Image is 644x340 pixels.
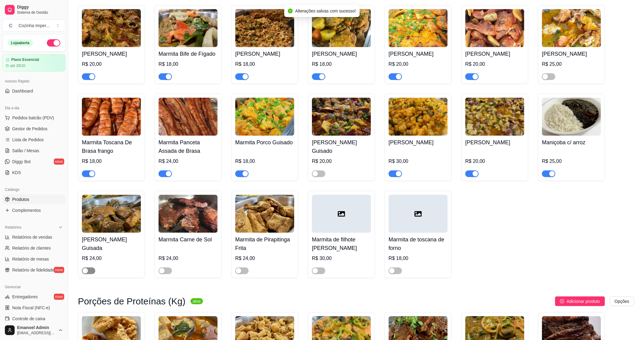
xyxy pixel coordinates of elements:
img: product-image [235,195,294,233]
a: Salão / Mesas [2,146,65,156]
span: Dashboard [12,88,33,94]
a: Relatório de fidelidadenovo [2,265,65,275]
a: Controle de caixa [2,314,65,324]
h4: Maniçoba c/ arroz [542,138,601,147]
a: Lista de Pedidos [2,135,65,145]
span: Lista de Pedidos [12,137,44,143]
div: R$ 24,00 [159,255,218,262]
a: KDS [2,168,65,177]
img: product-image [82,9,141,47]
h4: [PERSON_NAME] [389,50,448,58]
img: product-image [159,98,218,136]
div: R$ 20,00 [312,158,371,165]
img: product-image [82,98,141,136]
div: R$ 18,00 [312,61,371,68]
div: R$ 18,00 [159,61,218,68]
button: Adicionar produto [555,296,605,306]
h4: [PERSON_NAME] [82,50,141,58]
span: C [8,23,14,29]
h4: Marmita de filhote [PERSON_NAME] [312,235,371,252]
div: R$ 18,00 [82,158,141,165]
h4: Marmita de Pirapitinga Frita [235,235,294,252]
div: R$ 18,00 [389,255,448,262]
span: Relatório de clientes [12,245,51,251]
img: product-image [542,9,601,47]
span: Salão / Mesas [12,148,39,154]
div: Loja aberta [8,40,33,46]
span: Gestor de Pedidos [12,126,47,132]
h4: Marmita de toscana de forno [389,235,448,252]
span: [EMAIL_ADDRESS][DOMAIN_NAME] [17,331,56,335]
h3: Porções de Proteínas (Kg) [78,298,186,305]
div: Catálogo [2,185,65,195]
button: Emanoel Admin[EMAIL_ADDRESS][DOMAIN_NAME] [2,323,65,338]
img: product-image [389,9,448,47]
div: Gerenciar [2,282,65,292]
a: Entregadoresnovo [2,292,65,302]
img: product-image [312,9,371,47]
a: Dashboard [2,86,65,96]
a: Relatório de mesas [2,254,65,264]
img: product-image [312,98,371,136]
img: product-image [465,9,524,47]
span: Relatório de fidelidade [12,267,54,273]
span: Opções [615,298,629,305]
span: Emanoel Admin [17,325,56,331]
a: Gestor de Pedidos [2,124,65,134]
h4: [PERSON_NAME] [465,138,524,147]
a: Diggy Botnovo [2,157,65,166]
button: Pedidos balcão (PDV) [2,113,65,123]
span: Diggy Bot [12,159,31,165]
span: Relatórios [5,225,21,230]
h4: [PERSON_NAME] [542,50,601,58]
button: Alterar Status [47,39,60,47]
h4: Marmita Porco Guisado [235,138,294,147]
div: R$ 18,00 [235,158,294,165]
span: Complementos [12,207,41,213]
div: R$ 20,00 [465,61,524,68]
img: product-image [235,9,294,47]
span: check-circle [288,9,293,13]
div: R$ 20,00 [465,158,524,165]
button: Select a team [2,19,65,32]
span: Relatórios de vendas [12,234,52,240]
span: Nota Fiscal (NFC-e) [12,305,50,311]
img: product-image [159,195,218,233]
div: R$ 24,00 [82,255,141,262]
h4: Marmita Bife de Fígado [159,50,218,58]
div: R$ 24,00 [235,255,294,262]
div: R$ 20,00 [389,61,448,68]
a: Produtos [2,195,65,204]
div: Cozinha Imper ... [19,23,50,29]
h4: [PERSON_NAME] [312,50,371,58]
img: product-image [389,98,448,136]
span: plus-circle [560,299,564,303]
a: Complementos [2,205,65,215]
span: Relatório de mesas [12,256,49,262]
div: R$ 30,00 [389,158,448,165]
h4: [PERSON_NAME] [235,50,294,58]
span: KDS [12,170,21,176]
h4: [PERSON_NAME] [465,50,524,58]
div: R$ 18,00 [235,61,294,68]
span: Diggy [17,5,63,10]
sup: ativa [191,298,203,304]
a: Plano Essencialaté 29/10 [2,54,65,72]
h4: [PERSON_NAME] Guisado [312,138,371,155]
span: Produtos [12,196,29,202]
span: Pedidos balcão (PDV) [12,115,54,121]
div: Acesso Rápido [2,76,65,86]
h4: Marmita Toscana De Brasa frango [82,138,141,155]
a: Relatório de clientes [2,243,65,253]
a: Relatórios de vendas [2,232,65,242]
div: R$ 24,00 [159,158,218,165]
div: R$ 25,00 [542,61,601,68]
div: R$ 30,00 [312,255,371,262]
span: Adicionar produto [567,298,600,305]
article: até 29/10 [10,63,25,68]
span: Entregadores [12,294,38,300]
img: product-image [159,9,218,47]
div: Dia a dia [2,103,65,113]
img: product-image [235,98,294,136]
span: Sistema de Gestão [17,10,63,15]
